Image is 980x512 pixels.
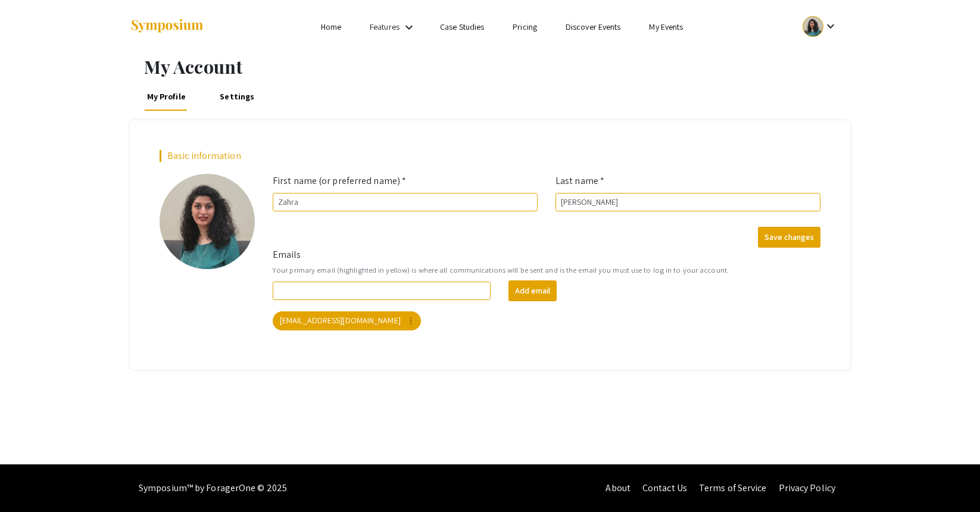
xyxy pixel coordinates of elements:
label: Emails [273,248,301,262]
label: Last name * [555,174,604,188]
a: Pricing [513,21,537,32]
a: Terms of Service [699,482,767,494]
mat-icon: Expand account dropdown [823,19,838,33]
mat-chip: [EMAIL_ADDRESS][DOMAIN_NAME] [273,311,421,330]
button: Save changes [758,227,820,248]
label: First name (or preferred name) * [273,174,406,188]
app-email-chip: Your primary email [270,309,423,333]
button: Add email [508,280,557,301]
button: Expand account dropdown [790,13,850,40]
a: My Events [649,21,683,32]
h1: My Account [144,56,850,77]
img: Symposium by ForagerOne [130,18,204,35]
small: Your primary email (highlighted in yellow) is where all communications will be sent and is the em... [273,264,820,276]
a: Privacy Policy [779,482,835,494]
div: Symposium™ by ForagerOne © 2025 [139,464,287,512]
a: Discover Events [566,21,621,32]
a: Home [321,21,341,32]
a: Settings [217,82,257,111]
mat-icon: Expand Features list [402,20,416,35]
mat-icon: more_vert [405,316,416,326]
a: Case Studies [440,21,484,32]
a: Contact Us [642,482,687,494]
mat-chip-list: Your emails [273,309,820,333]
h2: Basic information [160,150,820,161]
a: Features [370,21,400,32]
a: My Profile [145,82,188,111]
a: About [606,482,631,494]
iframe: Chat [9,458,51,503]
